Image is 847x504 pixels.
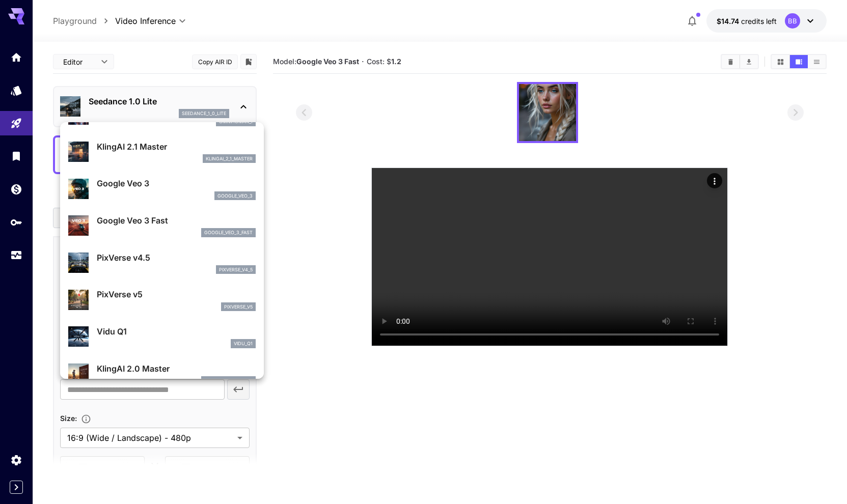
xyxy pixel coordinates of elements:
p: klingai_2_0_master [204,377,253,384]
p: KlingAI 2.0 Master [97,362,256,375]
p: PixVerse v5 [97,288,256,300]
div: Vidu Q1vidu_q1 [68,321,256,352]
p: KlingAI 2.1 Master [97,141,256,153]
p: klingai_2_1_master [206,155,253,162]
div: PixVerse v4.5pixverse_v4_5 [68,247,256,278]
div: Google Veo 3 Fastgoogle_veo_3_fast [68,210,256,241]
div: Google Veo 3google_veo_3 [68,173,256,204]
p: Google Veo 3 Fast [97,214,256,227]
p: PixVerse v4.5 [97,251,256,264]
p: Vidu Q1 [97,325,256,338]
div: PixVerse v5pixverse_v5 [68,284,256,315]
p: Google Veo 3 [97,177,256,189]
div: KlingAI 2.1 Masterklingai_2_1_master [68,136,256,167]
p: google_veo_3 [217,192,253,200]
p: pixverse_v4_5 [219,266,253,273]
p: pixverse_v5 [224,303,253,311]
p: vidu_q1 [234,340,253,347]
div: KlingAI 2.0 Masterklingai_2_0_master [68,358,256,389]
p: google_veo_3_fast [204,229,253,236]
